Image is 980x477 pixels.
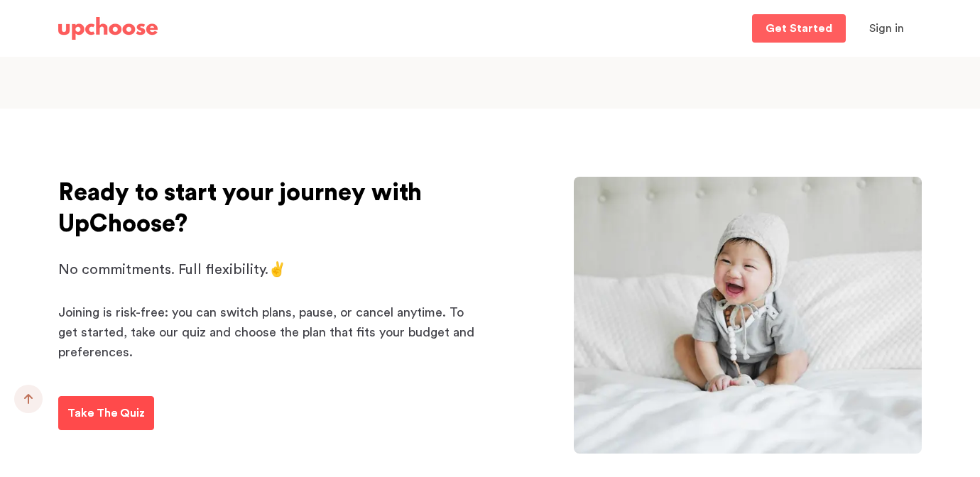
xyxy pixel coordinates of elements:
p: Get Started [766,23,832,34]
a: Take The Quiz [58,396,154,430]
button: Sign in [851,14,922,43]
p: Joining is risk-free: you can switch plans, pause, or cancel anytime. To get started, take our qu... [58,302,477,362]
span: Ready to start your journey with UpChoose? [58,180,422,236]
a: UpChoose [58,14,158,43]
h3: No commitments. Full flexibility.✌️ [58,260,477,280]
p: Take The Quiz [67,405,145,422]
a: Get Started [752,14,846,43]
img: UpChoose [58,17,158,40]
span: Sign in [869,23,904,34]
